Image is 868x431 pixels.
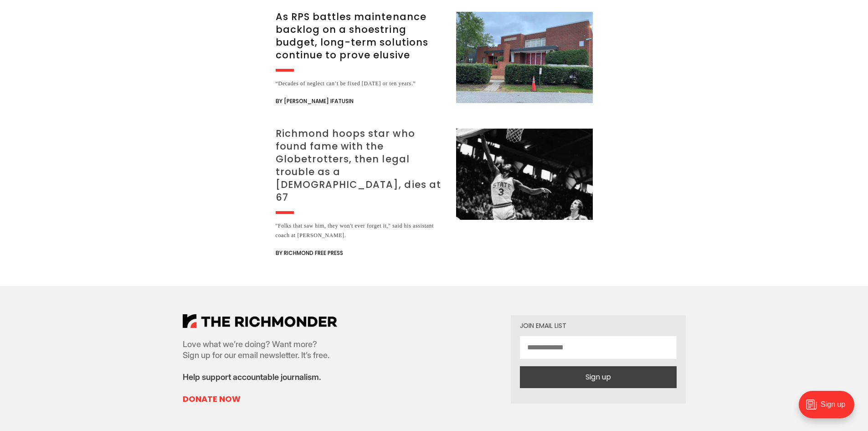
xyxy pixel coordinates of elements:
img: The Richmonder Logo [183,314,337,328]
div: Join email list [520,322,677,329]
div: "Folks that saw him, they won't ever forget it," said his assistant coach at [PERSON_NAME]. [276,221,445,240]
button: Sign up [520,366,677,388]
div: “Decades of neglect can’t be fixed [DATE] or ten years.” [276,79,445,88]
h3: As RPS battles maintenance backlog on a shoestring budget, long-term solutions continue to prove ... [276,10,445,62]
a: Donate Now [183,394,337,405]
p: Help support accountable journalism. [183,372,337,383]
a: Richmond hoops star who found fame with the Globetrotters, then legal trouble as a [DEMOGRAPHIC_D... [276,129,593,259]
iframe: portal-trigger [791,386,868,431]
img: As RPS battles maintenance backlog on a shoestring budget, long-term solutions continue to prove ... [456,12,593,103]
p: Love what we’re doing? Want more? Sign up for our email newsletter. It’s free. [183,339,337,361]
span: By Richmond Free Press [276,248,343,259]
span: By [PERSON_NAME] Ifatusin [276,96,354,107]
a: As RPS battles maintenance backlog on a shoestring budget, long-term solutions continue to prove ... [276,12,593,107]
img: Richmond hoops star who found fame with the Globetrotters, then legal trouble as a pastor, dies a... [456,129,593,220]
h3: Richmond hoops star who found fame with the Globetrotters, then legal trouble as a [DEMOGRAPHIC_D... [276,127,445,204]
